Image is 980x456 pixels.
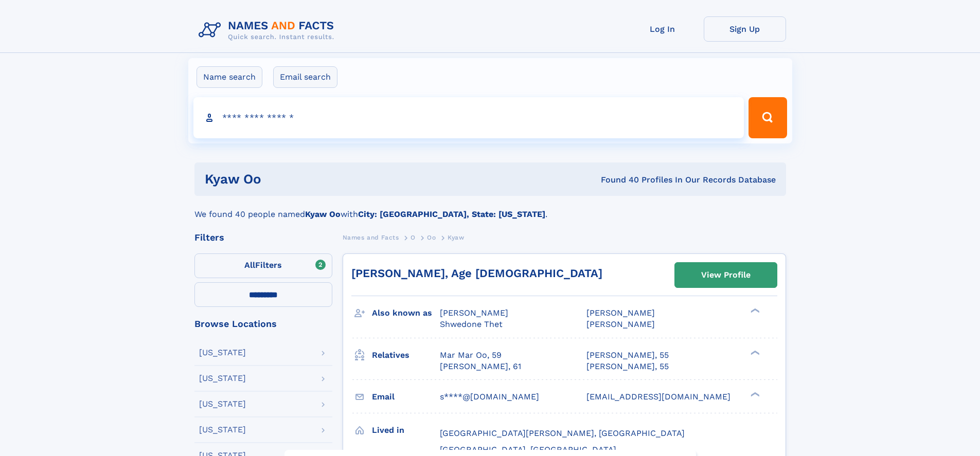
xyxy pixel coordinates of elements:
[305,209,341,219] b: Kyaw Oo
[586,319,655,329] span: [PERSON_NAME]
[621,16,704,42] a: Log In
[440,445,616,454] span: [GEOGRAPHIC_DATA], [GEOGRAPHIC_DATA]
[440,319,503,329] span: Shwedone Thet
[411,234,416,241] span: O
[448,234,464,241] span: Kyaw
[427,231,436,244] a: Oo
[194,319,332,329] div: Browse Locations
[586,308,655,318] span: [PERSON_NAME]
[440,428,685,438] span: [GEOGRAPHIC_DATA][PERSON_NAME], [GEOGRAPHIC_DATA]
[704,16,786,42] a: Sign Up
[372,422,440,439] h3: Lived in
[701,263,751,287] div: View Profile
[427,234,436,241] span: Oo
[748,391,760,397] div: ❯
[194,233,332,242] div: Filters
[197,66,262,88] label: Name search
[431,174,776,186] div: Found 40 Profiles In Our Records Database
[440,308,508,318] span: [PERSON_NAME]
[675,263,777,287] a: View Profile
[748,307,760,314] div: ❯
[343,231,399,244] a: Names and Facts
[193,97,744,138] input: search input
[199,374,246,382] div: [US_STATE]
[372,346,440,364] h3: Relatives
[194,253,332,278] label: Filters
[586,350,669,361] a: [PERSON_NAME], 55
[372,388,440,406] h3: Email
[586,392,730,402] span: [EMAIL_ADDRESS][DOMAIN_NAME]
[199,400,246,408] div: [US_STATE]
[440,350,502,361] a: Mar Mar Oo, 59
[244,260,255,270] span: All
[205,173,431,186] h1: Kyaw Oo
[586,361,669,372] a: [PERSON_NAME], 55
[194,16,343,44] img: Logo Names and Facts
[749,97,787,138] button: Search Button
[351,267,602,280] a: [PERSON_NAME], Age [DEMOGRAPHIC_DATA]
[199,349,246,357] div: [US_STATE]
[411,231,416,244] a: O
[199,426,246,434] div: [US_STATE]
[273,66,337,88] label: Email search
[748,349,760,356] div: ❯
[440,361,521,372] a: [PERSON_NAME], 61
[358,209,545,219] b: City: [GEOGRAPHIC_DATA], State: [US_STATE]
[372,304,440,322] h3: Also known as
[194,196,786,221] div: We found 40 people named with .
